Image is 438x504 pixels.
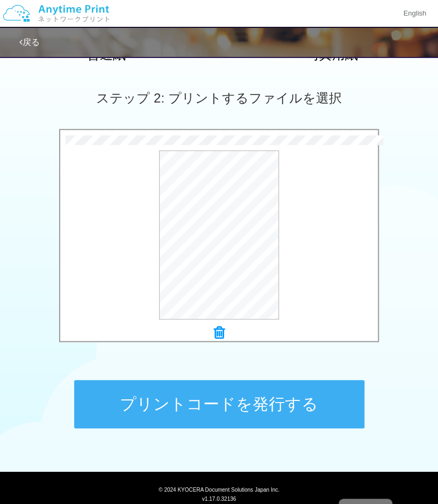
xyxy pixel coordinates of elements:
span: v1.17.0.32136 [202,495,236,501]
a: 戻る [19,38,40,47]
button: プリントコードを発行する [74,380,364,428]
span: ステップ 2: プリントするファイルを選択 [96,91,341,105]
span: © 2024 KYOCERA Document Solutions Japan Inc. [159,485,279,492]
